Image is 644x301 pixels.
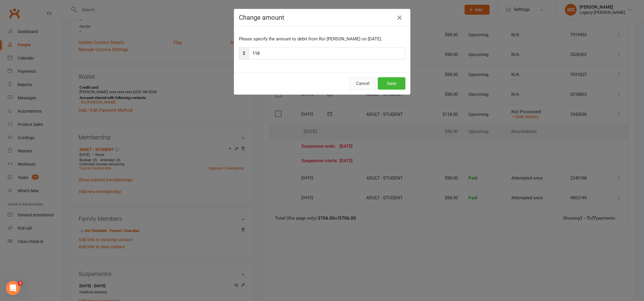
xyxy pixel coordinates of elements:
[6,281,20,295] iframe: Intercom live chat
[239,14,405,21] h4: Change amount
[378,77,405,90] button: Save
[395,13,404,22] button: Close
[239,35,405,42] p: Please specify the amount to debit from Roi [PERSON_NAME] on [DATE].
[239,47,249,60] span: $
[349,77,376,90] button: Cancel
[18,281,23,286] span: 2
